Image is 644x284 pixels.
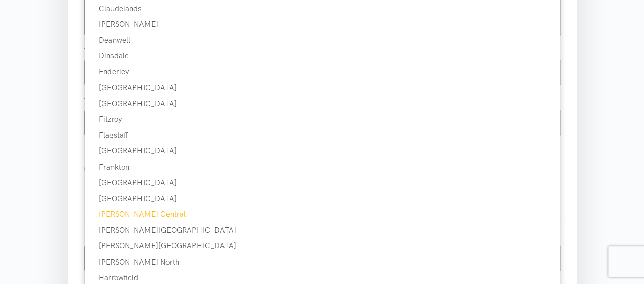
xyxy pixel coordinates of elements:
[85,82,560,94] div: [GEOGRAPHIC_DATA]
[85,208,560,220] div: [PERSON_NAME] Central
[85,3,560,15] div: Claudelands
[85,272,560,284] div: Harrowfield
[85,177,560,189] div: [GEOGRAPHIC_DATA]
[85,129,560,141] div: Flagstaff
[85,240,560,252] div: [PERSON_NAME][GEOGRAPHIC_DATA]
[85,50,560,62] div: Dinsdale
[85,256,560,268] div: [PERSON_NAME] North
[85,145,560,157] div: [GEOGRAPHIC_DATA]
[85,66,560,78] div: Enderley
[85,18,560,30] div: [PERSON_NAME]
[85,98,560,110] div: [GEOGRAPHIC_DATA]
[85,161,560,173] div: Frankton
[85,34,560,46] div: Deanwell
[85,113,560,125] div: Fitzroy
[85,193,560,205] div: [GEOGRAPHIC_DATA]
[85,224,560,236] div: [PERSON_NAME][GEOGRAPHIC_DATA]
